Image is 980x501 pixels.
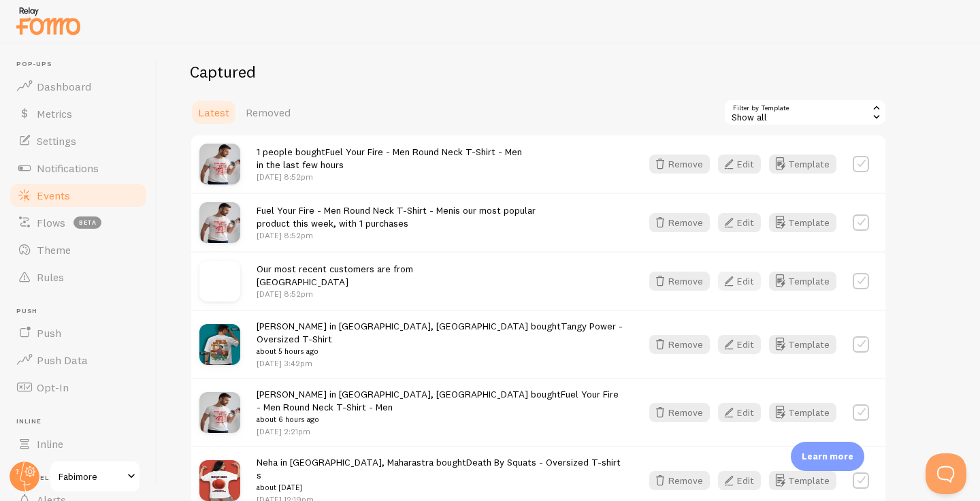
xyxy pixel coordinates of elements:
[257,481,625,494] small: about [DATE]
[238,99,299,126] a: Removed
[37,161,99,175] span: Notifications
[718,335,769,354] a: Edit
[199,261,240,302] img: no_image.svg
[199,324,240,365] img: TangyPower-OversizedT-Shirt_small.png
[649,403,710,422] button: Remove
[718,403,769,422] a: Edit
[246,106,291,119] span: Removed
[257,320,623,345] a: Tangy Power - Oversized T-Shirt
[8,209,148,236] a: Flows beta
[199,202,240,243] img: FuelYourFire-MenRoundNeckT-Shirt-White_small.png
[718,155,761,174] button: Edit
[769,155,836,174] button: Template
[16,417,148,426] span: Inline
[718,471,761,490] button: Edit
[37,216,65,229] span: Flows
[59,468,123,485] span: Fabimore
[49,460,141,493] a: Fabimore
[718,471,769,490] a: Edit
[257,146,522,171] span: 1 people bought in the last few hours
[8,73,148,100] a: Dashboard
[37,80,91,93] span: Dashboard
[257,229,536,241] p: [DATE] 8:52pm
[802,450,853,463] p: Learn more
[257,345,625,357] small: about 5 hours ago
[718,213,769,232] a: Edit
[718,335,761,354] button: Edit
[769,471,836,490] button: Template
[37,134,76,148] span: Settings
[649,272,710,291] button: Remove
[926,453,966,494] iframe: Help Scout Beacon - Open
[8,263,148,291] a: Rules
[769,335,836,354] button: Template
[37,243,71,257] span: Theme
[8,374,148,401] a: Opt-In
[16,307,148,316] span: Push
[257,456,625,494] span: Neha in [GEOGRAPHIC_DATA], Maharastra bought
[649,335,710,354] button: Remove
[723,99,887,126] div: Show all
[37,107,72,120] span: Metrics
[325,146,522,158] a: Fuel Your Fire - Men Round Neck T-Shirt - Men
[649,471,710,490] button: Remove
[8,182,148,209] a: Events
[257,288,413,300] p: [DATE] 8:52pm
[16,60,148,69] span: Pop-ups
[257,425,625,437] p: [DATE] 2:21pm
[199,460,240,501] img: DeathBySquats-OversizedT-shirtsW_small.png
[37,270,64,284] span: Rules
[8,127,148,155] a: Settings
[649,155,710,174] button: Remove
[257,204,536,229] span: is our most popular product this week, with 1 purchases
[769,272,836,291] button: Template
[257,320,625,358] span: [PERSON_NAME] in [GEOGRAPHIC_DATA], [GEOGRAPHIC_DATA] bought
[257,456,621,481] a: Death By Squats - Oversized T-shirts
[257,263,413,288] span: Our most recent customers are from [GEOGRAPHIC_DATA]
[37,381,69,394] span: Opt-In
[8,346,148,374] a: Push Data
[190,61,887,82] h2: Captured
[8,236,148,263] a: Theme
[199,392,240,433] img: FuelYourFire-MenRoundNeckT-Shirt-White_small.png
[8,430,148,457] a: Inline
[257,171,522,182] p: [DATE] 8:52pm
[8,155,148,182] a: Notifications
[198,106,229,119] span: Latest
[37,189,70,202] span: Events
[8,100,148,127] a: Metrics
[199,144,240,184] img: FuelYourFire-MenRoundNeckT-Shirt-White_small.png
[718,155,769,174] a: Edit
[8,319,148,346] a: Push
[769,403,836,422] button: Template
[769,213,836,232] button: Template
[190,99,238,126] a: Latest
[718,272,769,291] a: Edit
[14,3,82,38] img: fomo-relay-logo-orange.svg
[257,357,625,369] p: [DATE] 3:42pm
[257,413,625,425] small: about 6 hours ago
[257,204,453,216] a: Fuel Your Fire - Men Round Neck T-Shirt - Men
[37,326,61,340] span: Push
[649,213,710,232] button: Remove
[718,272,761,291] button: Edit
[73,216,101,229] span: beta
[257,388,625,426] span: [PERSON_NAME] in [GEOGRAPHIC_DATA], [GEOGRAPHIC_DATA] bought
[791,442,864,471] div: Learn more
[718,213,761,232] button: Edit
[37,437,63,451] span: Inline
[37,353,88,367] span: Push Data
[257,388,619,413] a: Fuel Your Fire - Men Round Neck T-Shirt - Men
[718,403,761,422] button: Edit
